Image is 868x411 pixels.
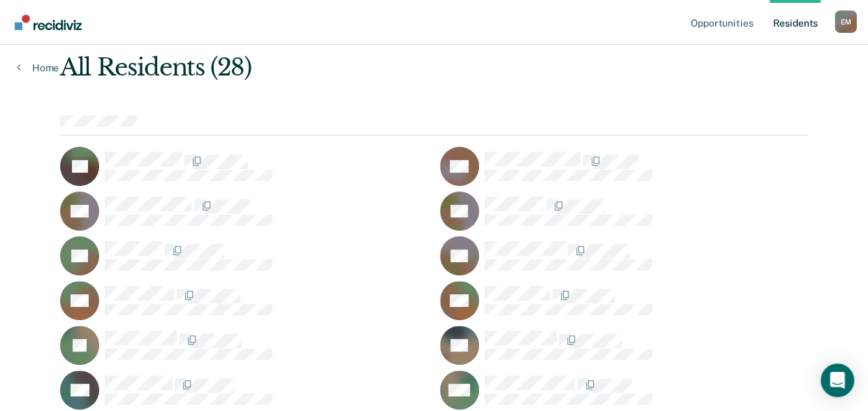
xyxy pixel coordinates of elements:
[821,363,854,397] div: Open Intercom Messenger
[834,10,857,33] button: Profile dropdown button
[15,15,82,30] img: Recidiviz
[834,10,857,33] div: E M
[17,62,59,74] a: Home
[60,53,659,82] div: All Residents (28)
